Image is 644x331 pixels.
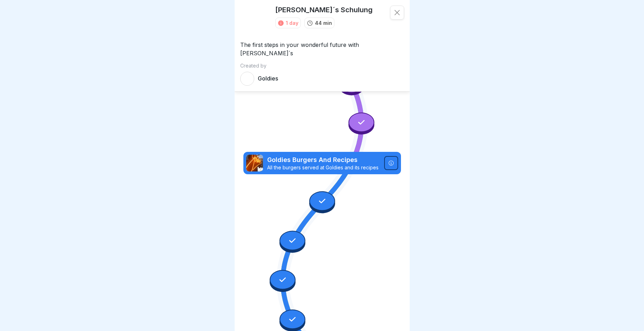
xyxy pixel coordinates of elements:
[258,75,278,82] p: Goldies
[267,164,380,171] p: All the burgers served at Goldies and its recipes
[246,155,263,171] img: q57webtpjdb10dpomrq0869v.png
[315,19,332,27] p: 44 min
[240,63,404,69] p: Created by
[286,19,298,27] div: 1 day
[275,6,373,14] p: [PERSON_NAME]´s Schulung
[267,155,380,164] p: Goldies Burgers And Recipes
[240,35,404,57] p: The first steps in your wonderful future with [PERSON_NAME]´s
